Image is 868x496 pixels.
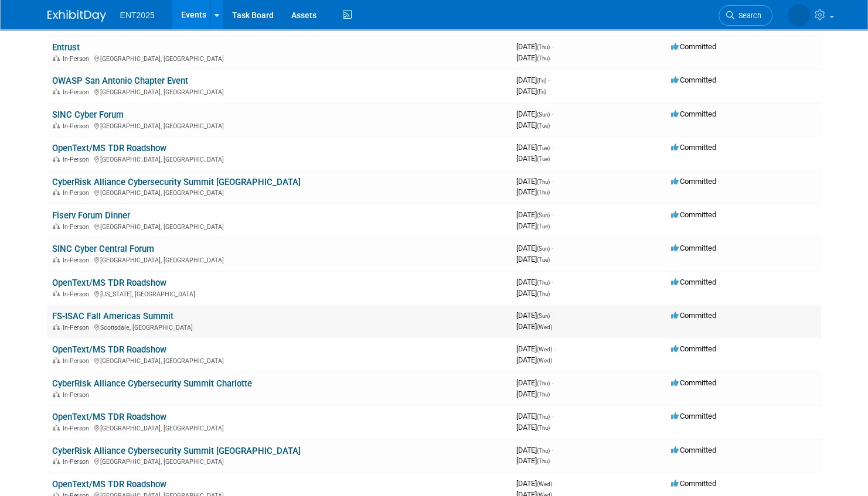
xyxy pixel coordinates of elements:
[52,322,507,331] div: Scottsdale, [GEOGRAPHIC_DATA]
[516,210,553,219] span: [DATE]
[52,412,166,422] a: OpenText/MS TDR Roadshow
[516,177,553,186] span: [DATE]
[671,177,716,186] span: Committed
[671,76,716,84] span: Committed
[52,42,80,53] a: Entrust
[52,423,507,432] div: [GEOGRAPHIC_DATA], [GEOGRAPHIC_DATA]
[552,143,553,152] span: -
[537,44,550,50] span: (Thu)
[552,110,553,118] span: -
[537,313,550,319] span: (Sun)
[52,76,188,86] a: OWASP San Antonio Chapter Event
[52,53,507,63] div: [GEOGRAPHIC_DATA], [GEOGRAPHIC_DATA]
[53,324,60,330] img: In-Person Event
[53,391,60,397] img: In-Person Event
[63,391,93,399] span: In-Person
[671,344,716,353] span: Committed
[516,344,556,353] span: [DATE]
[552,446,553,454] span: -
[537,122,550,129] span: (Tue)
[671,311,716,320] span: Committed
[53,256,60,262] img: In-Person Event
[52,177,301,187] a: CyberRisk Alliance Cybersecurity Summit [GEOGRAPHIC_DATA]
[537,189,550,196] span: (Thu)
[671,479,716,488] span: Committed
[671,210,716,219] span: Committed
[52,311,173,321] a: FS-ISAC Fall Americas Summit
[63,156,93,163] span: In-Person
[516,87,546,95] span: [DATE]
[516,355,552,364] span: [DATE]
[52,456,507,466] div: [GEOGRAPHIC_DATA], [GEOGRAPHIC_DATA]
[516,446,553,454] span: [DATE]
[516,143,553,152] span: [DATE]
[671,244,716,252] span: Committed
[552,311,553,320] span: -
[537,425,550,431] span: (Thu)
[516,244,553,252] span: [DATE]
[52,355,507,365] div: [GEOGRAPHIC_DATA], [GEOGRAPHIC_DATA]
[52,143,166,153] a: OpenText/MS TDR Roadshow
[537,223,550,230] span: (Tue)
[120,11,155,20] span: ENT2025
[719,5,772,26] a: Search
[63,324,93,331] span: In-Person
[537,245,550,252] span: (Sun)
[537,413,550,420] span: (Thu)
[53,290,60,296] img: In-Person Event
[516,322,552,331] span: [DATE]
[63,357,93,365] span: In-Person
[53,223,60,229] img: In-Person Event
[537,212,550,218] span: (Sun)
[537,481,552,487] span: (Wed)
[788,4,810,26] img: Rose Bodin
[537,324,552,330] span: (Wed)
[52,87,507,96] div: [GEOGRAPHIC_DATA], [GEOGRAPHIC_DATA]
[52,221,507,231] div: [GEOGRAPHIC_DATA], [GEOGRAPHIC_DATA]
[671,42,716,51] span: Committed
[52,344,166,355] a: OpenText/MS TDR Roadshow
[516,42,553,51] span: [DATE]
[63,425,93,432] span: In-Person
[53,156,60,162] img: In-Person Event
[63,55,93,63] span: In-Person
[552,278,553,286] span: -
[53,189,60,195] img: In-Person Event
[52,255,507,264] div: [GEOGRAPHIC_DATA], [GEOGRAPHIC_DATA]
[537,346,552,353] span: (Wed)
[537,256,550,263] span: (Tue)
[671,278,716,286] span: Committed
[52,446,301,456] a: CyberRisk Alliance Cybersecurity Summit [GEOGRAPHIC_DATA]
[53,357,60,363] img: In-Person Event
[552,42,553,51] span: -
[671,446,716,454] span: Committed
[52,121,507,130] div: [GEOGRAPHIC_DATA], [GEOGRAPHIC_DATA]
[671,378,716,387] span: Committed
[516,423,550,432] span: [DATE]
[516,311,553,320] span: [DATE]
[554,479,556,488] span: -
[516,378,553,387] span: [DATE]
[516,278,553,286] span: [DATE]
[516,110,553,118] span: [DATE]
[63,290,93,298] span: In-Person
[516,53,550,62] span: [DATE]
[53,55,60,61] img: In-Person Event
[516,456,550,465] span: [DATE]
[537,145,550,151] span: (Tue)
[552,177,553,186] span: -
[516,76,550,84] span: [DATE]
[537,77,546,84] span: (Fri)
[516,221,550,230] span: [DATE]
[52,278,166,288] a: OpenText/MS TDR Roadshow
[516,479,556,488] span: [DATE]
[537,179,550,185] span: (Thu)
[537,357,552,364] span: (Wed)
[537,55,550,61] span: (Thu)
[537,391,550,398] span: (Thu)
[53,88,60,94] img: In-Person Event
[52,289,507,298] div: [US_STATE], [GEOGRAPHIC_DATA]
[516,255,550,264] span: [DATE]
[516,412,553,420] span: [DATE]
[52,110,124,120] a: SINC Cyber Forum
